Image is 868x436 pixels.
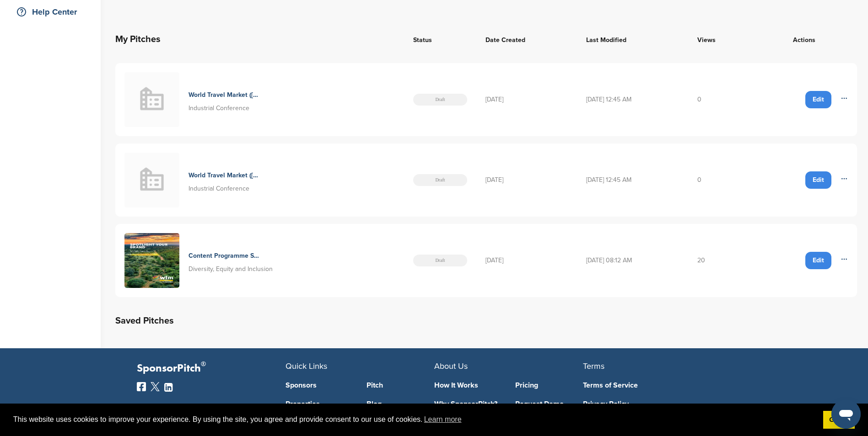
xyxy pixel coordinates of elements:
[831,399,861,429] iframe: Button to launch messaging window, conversation in progress
[577,144,688,217] td: [DATE] 12:45 AM
[189,265,273,273] span: Diversity, Equity and Inclusion
[286,400,353,408] a: Properties
[805,252,831,269] a: Edit
[751,23,857,56] th: Actions
[583,361,604,371] span: Terms
[115,314,857,328] h2: Saved Pitches
[434,361,468,371] span: About Us
[137,382,146,391] img: Facebook
[476,144,577,217] td: [DATE]
[189,104,249,112] span: Industrial Conference
[434,400,502,408] a: Why SponsorPitch?
[413,94,467,106] span: Draft
[124,153,179,207] img: Buildingmissing
[583,382,718,389] a: Terms of Service
[286,361,327,371] span: Quick Links
[423,413,463,426] a: learn more about cookies
[9,1,92,22] a: Help Center
[434,382,502,389] a: How It Works
[189,90,259,100] h4: World Travel Market ([GEOGRAPHIC_DATA]) [GEOGRAPHIC_DATA]
[476,224,577,297] td: [DATE]
[286,382,353,389] a: Sponsors
[124,153,395,207] a: Buildingmissing World Travel Market ([GEOGRAPHIC_DATA]) [GEOGRAPHIC_DATA] Industrial Conference
[124,233,179,288] img: Presence packs ig story (1080 x 1920 px) (300 x 400 px)
[823,411,855,429] a: dismiss cookie message
[413,174,467,186] span: Draft
[14,4,92,20] div: Help Center
[404,23,476,56] th: Status
[367,400,434,408] a: Blog
[137,362,286,375] p: SponsorPitch
[476,63,577,136] td: [DATE]
[583,400,718,408] a: Privacy Policy
[515,382,583,389] a: Pricing
[515,400,583,408] a: Request Demo
[476,23,577,56] th: Date Created
[688,63,752,136] td: 0
[189,170,259,181] h4: World Travel Market ([GEOGRAPHIC_DATA]) [GEOGRAPHIC_DATA]
[151,382,160,391] img: Twitter
[805,91,831,108] a: Edit
[688,224,752,297] td: 20
[124,233,395,288] a: Presence packs ig story (1080 x 1920 px) (300 x 400 px) Content Programme Sponsorship Diversity, ...
[189,185,249,192] span: Industrial Conference
[577,23,688,56] th: Last Modified
[688,144,752,217] td: 0
[688,23,752,56] th: Views
[189,251,259,261] h4: Content Programme Sponsorship
[805,171,831,189] a: Edit
[577,224,688,297] td: [DATE] 08:12 AM
[13,413,816,426] span: This website uses cookies to improve your experience. By using the site, you agree and provide co...
[201,358,206,370] span: ®
[115,23,404,56] th: My Pitches
[577,63,688,136] td: [DATE] 12:45 AM
[124,72,179,127] img: Buildingmissing
[367,382,434,389] a: Pitch
[124,72,395,127] a: Buildingmissing World Travel Market ([GEOGRAPHIC_DATA]) [GEOGRAPHIC_DATA] Industrial Conference
[413,255,467,266] span: Draft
